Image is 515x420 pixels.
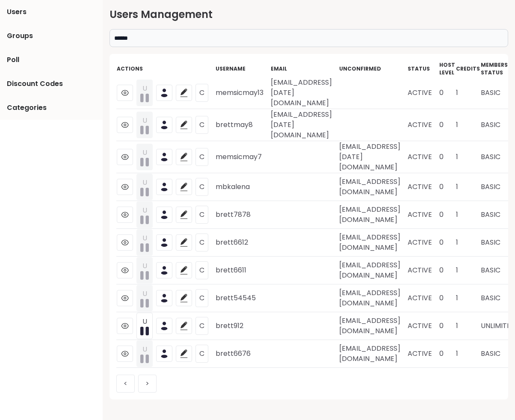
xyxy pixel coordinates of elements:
[456,340,480,368] td: 1
[110,7,508,22] h2: Users Management
[195,116,208,134] button: C
[439,201,456,229] td: 0
[456,173,480,201] td: 1
[407,173,439,201] td: ACTIVE
[456,257,480,284] td: 1
[195,148,208,166] button: C
[7,55,19,65] span: Poll
[456,109,480,141] td: 1
[215,173,270,201] td: mbkalena
[7,103,47,113] span: Categories
[407,229,439,257] td: ACTIVE
[439,173,456,201] td: 0
[456,61,480,77] th: credits
[138,375,157,393] button: >
[456,77,480,109] td: 1
[439,229,456,257] td: 0
[339,201,407,229] td: [EMAIL_ADDRESS][DOMAIN_NAME]
[270,109,339,141] td: [EMAIL_ADDRESS][DATE][DOMAIN_NAME]
[136,313,153,339] button: U
[215,201,270,229] td: brett7878
[136,285,153,311] button: U
[215,141,270,173] td: memsicmay7
[339,312,407,340] td: [EMAIL_ADDRESS][DOMAIN_NAME]
[339,141,407,173] td: [EMAIL_ADDRESS][DATE][DOMAIN_NAME]
[456,229,480,257] td: 1
[136,229,153,256] button: U
[407,109,439,141] td: ACTIVE
[136,144,153,170] button: U
[439,284,456,312] td: 0
[407,141,439,173] td: ACTIVE
[215,312,270,340] td: brett912
[195,234,208,251] button: C
[439,61,456,77] th: Host Level
[195,289,208,307] button: C
[439,340,456,368] td: 0
[407,340,439,368] td: ACTIVE
[339,173,407,201] td: [EMAIL_ADDRESS][DOMAIN_NAME]
[215,229,270,257] td: brett6612
[339,284,407,312] td: [EMAIL_ADDRESS][DOMAIN_NAME]
[270,61,339,77] th: Email
[339,61,407,77] th: Unconfirmed
[7,7,27,17] span: Users
[7,31,33,41] span: Groups
[407,201,439,229] td: ACTIVE
[407,312,439,340] td: ACTIVE
[195,261,208,279] button: C
[407,61,439,77] th: Status
[116,375,135,393] button: <
[195,345,208,363] button: C
[215,257,270,284] td: brett6611
[456,312,480,340] td: 1
[136,201,153,228] button: U
[439,257,456,284] td: 0
[339,257,407,284] td: [EMAIL_ADDRESS][DOMAIN_NAME]
[456,141,480,173] td: 1
[136,112,153,138] button: U
[439,141,456,173] td: 0
[215,109,270,141] td: brettmay8
[439,77,456,109] td: 0
[195,206,208,224] button: C
[215,340,270,368] td: brett6676
[439,109,456,141] td: 0
[439,312,456,340] td: 0
[195,178,208,196] button: C
[215,61,270,77] th: Username
[136,257,153,284] button: U
[7,79,63,89] span: Discount Codes
[407,77,439,109] td: ACTIVE
[195,84,208,102] button: C
[136,174,153,200] button: U
[456,284,480,312] td: 1
[136,340,153,367] button: U
[407,284,439,312] td: ACTIVE
[270,77,339,109] td: [EMAIL_ADDRESS][DATE][DOMAIN_NAME]
[215,77,270,109] td: memsicmay13
[136,80,153,106] button: U
[195,317,208,335] button: C
[456,201,480,229] td: 1
[339,340,407,368] td: [EMAIL_ADDRESS][DOMAIN_NAME]
[339,229,407,257] td: [EMAIL_ADDRESS][DOMAIN_NAME]
[116,61,215,77] th: Actions
[407,257,439,284] td: ACTIVE
[215,284,270,312] td: brett54545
